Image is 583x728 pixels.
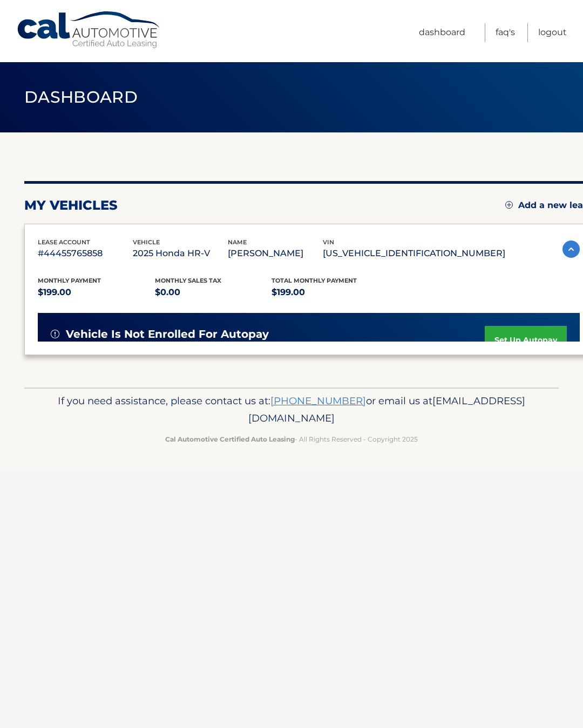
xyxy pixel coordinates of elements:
p: #44455765858 [38,246,133,261]
span: [EMAIL_ADDRESS][DOMAIN_NAME] [248,395,525,424]
a: Logout [538,23,567,42]
a: [PHONE_NUMBER] [270,395,366,407]
span: Total Monthly Payment [272,277,357,284]
a: set up autopay [485,326,567,355]
p: Enroll your vehicle in automatic recurring payment deduction. [66,341,485,353]
p: [US_VEHICLE_IDENTIFICATION_NUMBER] [323,246,505,261]
h2: my vehicles [24,197,118,213]
p: $199.00 [272,285,389,300]
span: lease account [38,238,90,246]
span: name [228,238,247,246]
span: vin [323,238,334,246]
p: $0.00 [155,285,272,300]
p: 2025 Honda HR-V [133,246,228,261]
span: vehicle [133,238,160,246]
span: vehicle is not enrolled for autopay [66,328,269,341]
span: Dashboard [24,87,138,107]
img: accordion-active.svg [562,241,580,258]
p: - All Rights Reserved - Copyright 2025 [40,433,543,445]
a: Cal Automotive [16,11,162,49]
p: $199.00 [38,285,155,300]
span: Monthly Payment [38,277,101,284]
p: [PERSON_NAME] [228,246,323,261]
strong: Cal Automotive Certified Auto Leasing [165,435,295,443]
a: FAQ's [496,23,515,42]
p: If you need assistance, please contact us at: or email us at [40,392,543,427]
img: alert-white.svg [51,330,59,338]
a: Dashboard [419,23,465,42]
span: Monthly sales Tax [155,277,221,284]
img: add.svg [505,201,513,209]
